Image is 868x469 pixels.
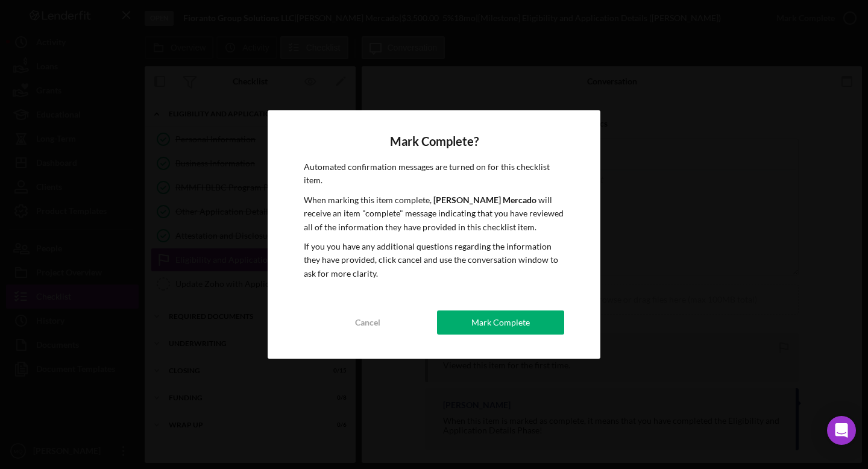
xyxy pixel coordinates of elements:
[471,310,530,335] div: Mark Complete
[304,194,564,234] p: When marking this item complete, will receive an item "complete" message indicating that you have...
[304,240,564,280] p: If you you have any additional questions regarding the information they have provided, click canc...
[827,416,856,445] div: Open Intercom Messenger
[355,310,380,335] div: Cancel
[304,134,564,148] h4: Mark Complete?
[304,160,564,187] p: Automated confirmation messages are turned on for this checklist item.
[433,195,536,205] b: [PERSON_NAME] Mercado
[437,310,564,335] button: Mark Complete
[304,310,431,335] button: Cancel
